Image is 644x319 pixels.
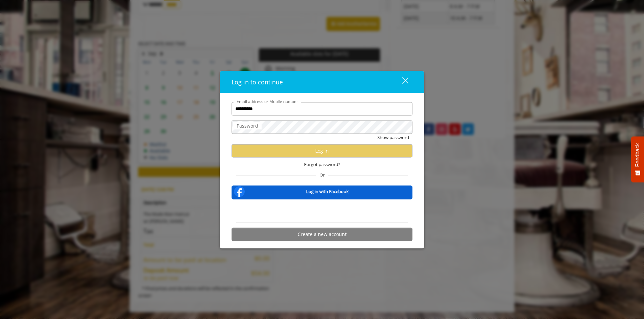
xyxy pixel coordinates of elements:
[232,144,412,157] button: Log in
[304,161,340,168] span: Forgot password?
[232,120,412,134] input: Password
[283,204,361,218] iframe: Sign in with Google Button
[316,171,328,178] span: Or
[232,102,412,115] input: Email address or Mobile number
[394,77,408,87] div: close dialog
[232,228,412,241] button: Create a new account
[232,78,283,86] span: Log in to continue
[635,143,641,167] span: Feedback
[233,122,262,129] label: Password
[631,136,644,182] button: Feedback - Show survey
[233,98,301,104] label: Email address or Mobile number
[306,188,349,195] b: Log in with Facebook
[377,134,409,141] button: Show password
[233,185,246,198] img: facebook-logo
[390,75,412,89] button: close dialog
